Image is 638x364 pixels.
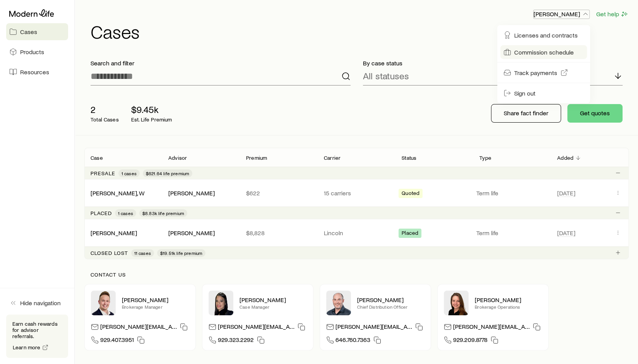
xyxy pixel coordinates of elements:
div: [PERSON_NAME] [168,189,215,197]
div: [PERSON_NAME] [168,229,215,237]
img: Dan Pierson [326,291,351,315]
p: Est. Life Premium [131,116,172,123]
p: $8,828 [246,229,311,237]
p: [PERSON_NAME][EMAIL_ADDRESS][DOMAIN_NAME] [453,323,530,333]
p: 2 [91,104,119,115]
p: [PERSON_NAME] [534,10,589,18]
span: Placed [402,230,418,238]
div: [PERSON_NAME] [91,229,137,237]
p: Presale [91,170,115,176]
p: Term life [476,189,548,197]
p: Advisor [168,155,187,161]
span: $19.51k life premium [160,250,202,256]
span: 1 cases [121,170,137,176]
button: Get quotes [567,104,623,123]
a: Cases [6,23,68,40]
p: Chief Distribution Officer [357,304,424,310]
p: Earn cash rewards for advisor referrals. [12,321,62,339]
p: Added [557,155,573,161]
a: Resources [6,63,68,80]
p: [PERSON_NAME] [357,296,424,304]
span: Quoted [402,190,419,198]
p: Closed lost [91,250,128,256]
p: Case Manager [239,304,307,310]
p: 15 carriers [324,189,389,197]
div: Earn cash rewards for advisor referrals.Learn more [6,314,68,358]
span: Licenses and contracts [514,31,578,39]
span: Track payments [514,69,557,77]
p: $622 [246,189,311,197]
a: [PERSON_NAME], W [91,189,145,197]
span: 929.209.8778 [453,336,487,346]
p: [PERSON_NAME][EMAIL_ADDRESS][DOMAIN_NAME] [100,323,177,333]
p: [PERSON_NAME] [475,296,542,304]
p: Brokerage Manager [122,304,189,310]
p: Share fact finder [504,109,548,117]
p: Carrier [324,155,340,161]
a: Licenses and contracts [500,28,587,42]
p: [PERSON_NAME] [122,296,189,304]
span: Hide navigation [20,299,61,307]
p: [PERSON_NAME][EMAIL_ADDRESS][DOMAIN_NAME] [335,323,412,333]
button: Sign out [500,86,587,100]
span: 1 cases [118,210,133,216]
button: Get help [596,10,629,19]
h1: Cases [91,22,629,41]
p: $9.45k [131,104,172,115]
p: Contact us [91,272,623,278]
p: All statuses [363,70,409,81]
p: Case [91,155,103,161]
a: [PERSON_NAME] [91,229,137,236]
p: [PERSON_NAME][EMAIL_ADDRESS][DOMAIN_NAME] [218,323,294,333]
span: $621.64 life premium [146,170,189,176]
span: Sign out [514,89,535,97]
button: [PERSON_NAME] [533,10,590,19]
p: Premium [246,155,267,161]
a: Products [6,43,68,60]
span: Commission schedule [514,48,574,56]
p: Term life [476,229,548,237]
span: $8.83k life premium [142,210,184,216]
p: Search and filter [91,59,351,67]
span: Resources [20,68,49,76]
p: By case status [363,59,623,67]
div: [PERSON_NAME], W [91,189,145,197]
img: Elana Hasten [209,291,233,315]
p: [PERSON_NAME] [239,296,307,304]
span: 929.323.2292 [218,336,254,346]
span: [DATE] [557,189,575,197]
p: Placed [91,210,112,216]
span: 11 cases [134,250,151,256]
p: Status [402,155,416,161]
img: Ellen Wall [444,291,469,315]
span: 646.760.7363 [335,336,370,346]
button: Share fact finder [491,104,561,123]
span: Learn more [13,345,41,350]
a: Track payments [500,66,587,80]
span: 929.407.3951 [100,336,134,346]
span: [DATE] [557,229,575,237]
span: Cases [20,28,37,36]
div: Client cases [84,148,629,259]
a: Commission schedule [500,45,587,59]
p: Total Cases [91,116,119,123]
img: Derek Wakefield [91,291,116,315]
button: Hide navigation [6,294,68,311]
span: Products [20,48,44,56]
p: Type [479,155,491,161]
p: Brokerage Operations [475,304,542,310]
p: Lincoln [324,229,389,237]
